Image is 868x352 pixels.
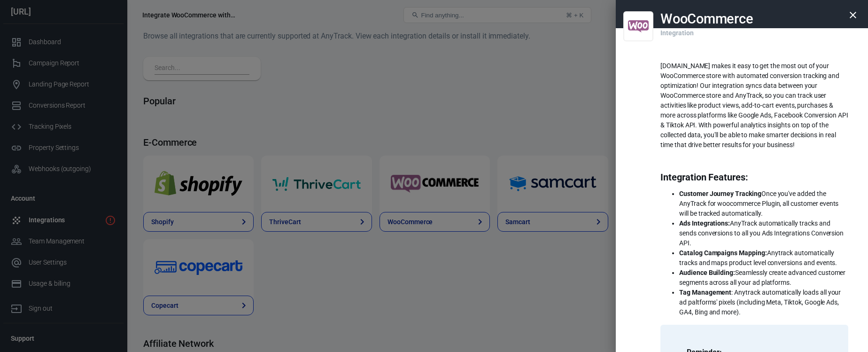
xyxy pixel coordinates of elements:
[679,190,761,197] strong: Customer Journey Tracking
[679,268,848,288] li: Seamlessly create advanced customer segments across all your ad platforms.
[679,288,848,317] li: : Anytrack automatically loads all your ad paltforms' pixels (including Meta, Tiktok, Google Ads,...
[679,269,735,276] strong: Audience Building:
[679,219,730,227] strong: Ads Integrations:
[660,61,848,150] p: [DOMAIN_NAME] makes it easy to get the most out of your WooCommerce store with automated conversi...
[679,248,848,268] li: Anytrack automatically tracks and maps product level conversions and events.
[679,289,731,296] strong: Tag Management
[679,249,767,257] strong: Catalog Campaigns Mapping:
[660,172,848,182] p: Integration Features:
[660,19,693,38] p: Integration
[628,13,649,39] img: WooCommerce
[660,11,753,26] h2: WooCommerce
[679,219,848,248] li: AnyTrack automatically tracks and sends conversions to all you Ads Integrations Conversion API.
[679,189,848,219] li: Once you've added the AnyTrack for woocommerce Plugin, all customer events will be tracked automa...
